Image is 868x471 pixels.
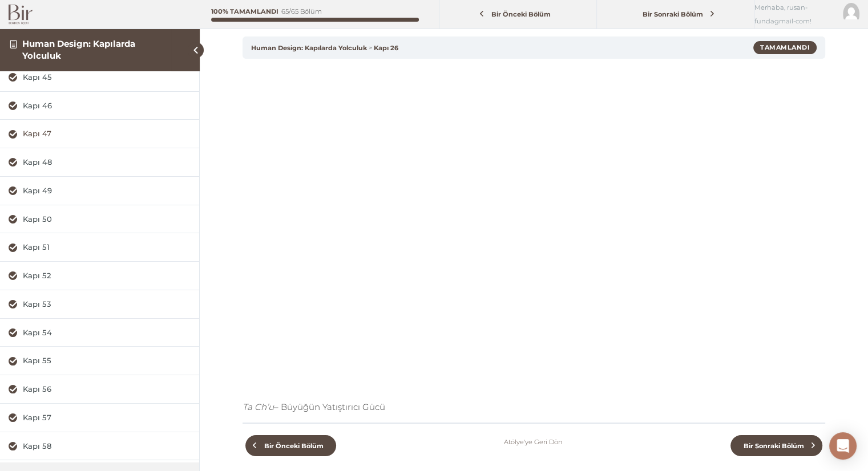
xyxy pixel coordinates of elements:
[829,432,857,460] div: Open Intercom Messenger
[22,38,135,60] a: Human Design: Kapılarda Yolculuk
[23,157,191,168] div: Kapı 48
[737,442,810,450] span: Bir Sonraki Bölüm
[600,4,751,25] a: Bir Sonraki Bölüm
[23,100,191,111] div: Kapı 46
[485,10,557,18] span: Bir Önceki Bölüm
[9,72,191,83] a: Kapı 45
[754,1,834,28] span: Merhaba, rusan-fundagmail-com!
[23,72,191,83] div: Kapı 45
[9,242,191,253] a: Kapı 51
[23,214,191,225] div: Kapı 50
[23,355,191,366] div: Kapı 55
[243,401,274,412] em: Ta Ch’u
[281,9,322,15] div: 65/65 Bölüm
[9,327,191,338] a: Kapı 54
[9,441,191,452] a: Kapı 58
[243,400,825,414] p: – Büyüğün Yatıştırıcı Gücü
[23,185,191,196] div: Kapı 49
[23,299,191,310] div: Kapı 53
[9,185,191,196] a: Kapı 49
[636,10,709,18] span: Bir Sonraki Bölüm
[23,412,191,423] div: Kapı 57
[251,44,367,52] a: Human Design: Kapılarda Yolculuk
[23,327,191,338] div: Kapı 54
[442,4,594,25] a: Bir Önceki Bölüm
[504,435,563,449] a: Atölye'ye Geri Dön
[374,44,398,52] a: Kapı 26
[9,5,33,25] img: Bir Logo
[23,441,191,452] div: Kapı 58
[23,242,191,253] div: Kapı 51
[211,9,278,15] div: 100% Tamamlandı
[245,435,336,456] a: Bir Önceki Bölüm
[9,270,191,281] a: Kapı 52
[9,128,191,139] a: Kapı 47
[23,384,191,395] div: Kapı 56
[9,299,191,310] a: Kapı 53
[9,384,191,395] a: Kapı 56
[9,100,191,111] a: Kapı 46
[9,214,191,225] a: Kapı 50
[9,355,191,366] a: Kapı 55
[9,157,191,168] a: Kapı 48
[730,435,822,456] a: Bir Sonraki Bölüm
[753,41,817,54] div: Tamamlandı
[23,128,191,139] div: Kapı 47
[9,412,191,423] a: Kapı 57
[23,270,191,281] div: Kapı 52
[257,442,330,450] span: Bir Önceki Bölüm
